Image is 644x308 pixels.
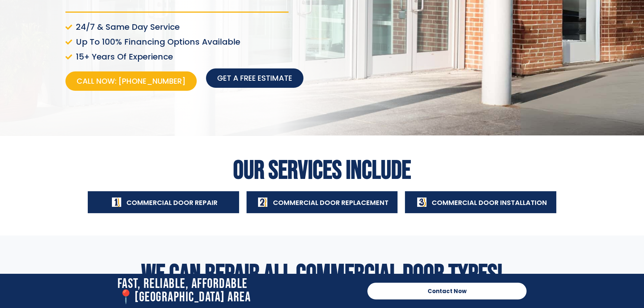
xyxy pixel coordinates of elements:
[77,76,186,86] span: Call Now: [PHONE_NUMBER]
[273,198,388,207] span: Commercial Door Replacement
[74,52,173,62] span: 15+ Years Of Experience
[427,288,466,294] span: Contact Now
[84,158,560,184] h2: Our Services Include
[367,283,527,299] a: Contact Now
[206,68,303,88] a: Get a free estimate
[65,71,197,91] a: Call Now: [PHONE_NUMBER]
[74,22,180,32] span: 24/7 & Same Day Service
[432,198,547,207] span: Commercial Door Installation
[74,37,240,47] span: Up To 100% Financing Options Available
[99,262,545,288] h2: We Can Repair All Commercial Door Types!
[217,73,292,83] span: Get a free estimate
[126,198,218,207] span: Commercial Door Repair
[117,277,360,304] h2: Fast, Reliable, Affordable 📍[GEOGRAPHIC_DATA] Area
